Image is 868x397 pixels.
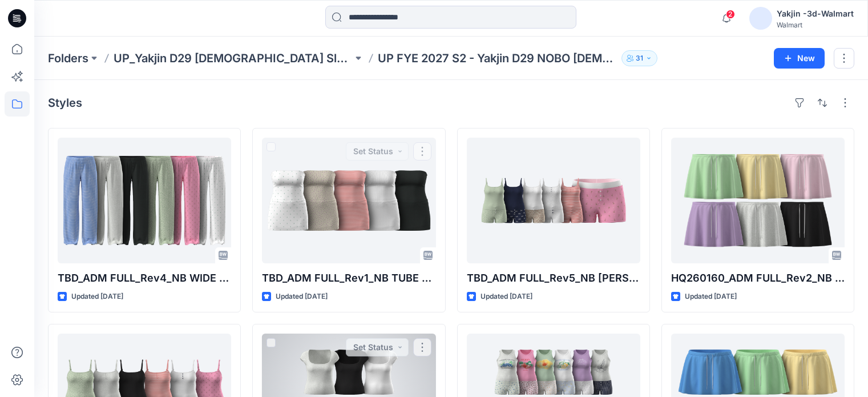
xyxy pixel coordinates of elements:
p: UP FYE 2027 S2 - Yakjin D29 NOBO [DEMOGRAPHIC_DATA] Sleepwear [378,50,617,66]
p: HQ260160_ADM FULL_Rev2_NB [PERSON_NAME] [671,270,845,286]
p: Updated [DATE] [276,291,328,303]
button: 31 [621,50,657,66]
p: Updated [DATE] [685,291,737,303]
a: TBD_ADM FULL_Rev5_NB CAMI BOXER SET [467,138,640,263]
img: avatar [749,7,772,30]
button: New [774,48,825,69]
p: TBD_ADM FULL_Rev4_NB WIDE LEG PANT [58,270,231,286]
p: 31 [636,52,643,65]
div: Walmart [777,21,854,29]
p: TBD_ADM FULL_Rev5_NB [PERSON_NAME] SET [467,270,640,286]
p: TBD_ADM FULL_Rev1_NB TUBE TOP SKORT SET [262,270,435,286]
a: TBD_ADM FULL_Rev4_NB WIDE LEG PANT [58,138,231,263]
a: HQ260160_ADM FULL_Rev2_NB TERRY SKORT [671,138,845,263]
a: TBD_ADM FULL_Rev1_NB TUBE TOP SKORT SET [262,138,435,263]
span: 2 [726,10,735,19]
div: Yakjin -3d-Walmart [777,7,854,21]
p: Updated [DATE] [71,291,123,303]
p: Updated [DATE] [481,291,532,303]
h4: Styles [48,96,82,110]
a: Folders [48,50,88,66]
a: UP_Yakjin D29 [DEMOGRAPHIC_DATA] Sleep [114,50,353,66]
